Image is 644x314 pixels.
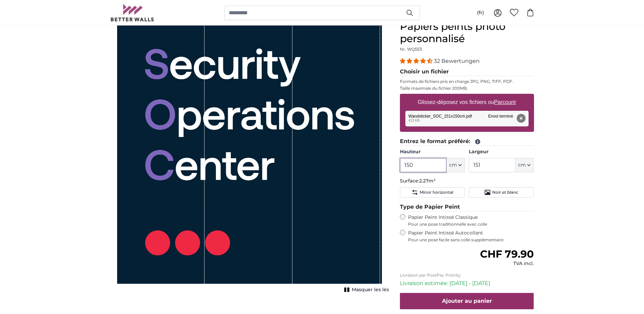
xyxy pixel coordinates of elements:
[400,293,534,309] button: Ajouter au panier
[494,99,516,105] u: Parcourir
[446,158,465,172] button: cm
[480,260,534,267] div: TVA incl.
[420,190,453,195] span: Miroir horizontal
[400,86,534,91] p: Taille maximale du fichier 200MB.
[400,79,534,84] p: Formats de fichiers pris en charge JPG, PNG, TIFF, PDF.
[434,58,480,64] span: 32 Bewertungen
[408,230,534,243] label: Papier Peint Intissé Autocollant
[110,20,389,292] div: 1 of 1
[400,178,534,185] p: Surface:
[400,203,534,211] legend: Type de Papier Peint
[400,47,422,52] span: Nr. WQ553
[408,222,534,227] span: Pour une pose traditionnelle avec colle
[400,137,534,146] legend: Entrez le format préféré:
[415,95,519,109] label: Glissez-déposez vos fichiers ou
[518,162,526,169] span: cm
[472,7,490,19] button: (fr)
[469,149,534,155] label: Largeur
[469,187,534,197] button: Noir et blanc
[408,214,534,227] label: Papier Peint Intissé Classique
[400,187,465,197] button: Miroir horizontal
[352,286,389,293] span: Masquer les lés
[419,178,436,184] span: 2.27m²
[449,162,457,169] span: cm
[480,248,534,260] span: CHF 79.90
[515,158,534,172] button: cm
[400,20,534,45] h1: Papiers peints photo personnalisé
[400,58,434,64] span: 4.31 stars
[400,68,534,76] legend: Choisir un fichier
[400,279,534,287] p: Livraison estimée: [DATE] - [DATE]
[400,273,534,278] p: Livraison par PostPac Priority
[492,190,518,195] span: Noir et blanc
[408,237,534,243] span: Pour une pose facile sans colle supplémentaire
[342,285,389,295] button: Masquer les lés
[442,298,492,304] span: Ajouter au panier
[400,149,465,155] label: Hauteur
[110,4,154,21] img: Betterwalls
